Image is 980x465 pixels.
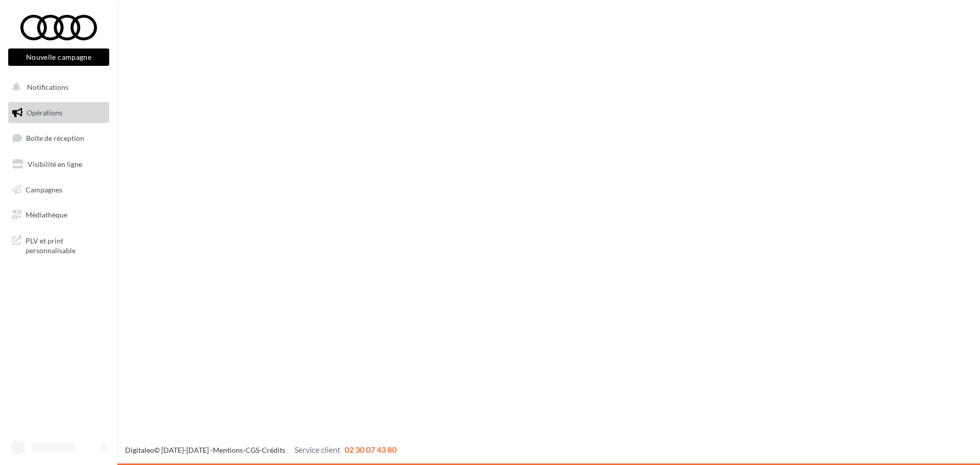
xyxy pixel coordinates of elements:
a: Boîte de réception [6,127,111,149]
a: Visibilité en ligne [6,154,111,175]
button: Nouvelle campagne [8,48,109,66]
a: Médiathèque [6,204,111,226]
span: Opérations [27,108,62,117]
span: PLV et print personnalisable [26,234,105,256]
span: Visibilité en ligne [28,160,82,168]
span: Médiathèque [26,210,67,219]
a: Mentions [213,446,243,454]
span: 02 30 07 43 80 [345,445,397,454]
a: Campagnes [6,179,111,201]
span: Service client [295,445,340,454]
a: Digitaleo [125,446,154,454]
a: CGS [246,446,259,454]
button: Notifications [6,77,107,98]
a: Crédits [262,446,285,454]
a: PLV et print personnalisable [6,230,111,260]
a: Opérations [6,102,111,124]
span: Notifications [27,83,68,91]
span: Boîte de réception [26,134,84,142]
span: Campagnes [26,185,62,193]
span: © [DATE]-[DATE] - - - [125,446,397,454]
